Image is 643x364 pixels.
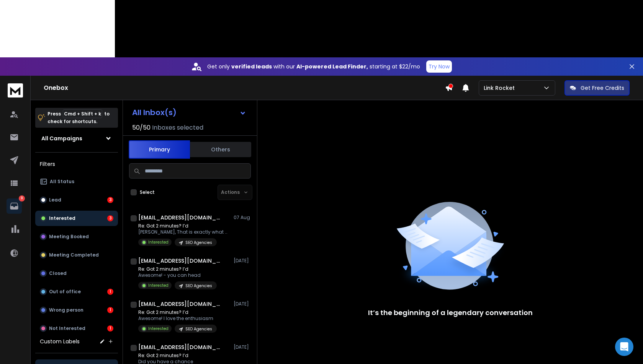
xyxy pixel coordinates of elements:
p: [DATE] [234,258,251,264]
p: All Status [50,179,74,185]
p: Awesome! I love the enthusiasm [138,315,217,322]
div: 3 [107,197,113,203]
p: [PERSON_NAME], That is exactly what we [138,229,230,235]
div: 3 [107,215,113,221]
p: Re: Got 2 minutes? I’d [138,309,217,315]
button: Out of office1 [35,284,118,299]
p: It’s the beginning of a legendary conversation [368,307,533,318]
p: Interested [148,326,169,331]
div: 1 [107,307,113,313]
p: Press to check for shortcuts. [47,110,110,125]
p: [DATE] [234,344,251,350]
h1: [EMAIL_ADDRESS][DOMAIN_NAME] [138,300,223,308]
button: Meeting Completed [35,247,118,263]
h1: [EMAIL_ADDRESS][DOMAIN_NAME] [138,343,223,351]
img: logo [8,83,23,97]
h1: All Inbox(s) [132,109,177,116]
button: All Inbox(s) [126,105,252,120]
p: Link Rocket [484,84,518,92]
p: 9 [19,195,25,201]
p: Lead [49,197,61,203]
div: 1 [107,325,113,331]
p: Re: Got 2 minutes? I’d [138,353,217,359]
p: Not Interested [49,325,85,331]
div: 1 [107,289,113,295]
p: Interested [148,239,169,245]
p: Awesome! - you can head [138,272,217,278]
a: 9 [7,198,22,214]
button: Not Interested1 [35,321,118,336]
p: Try Now [429,63,450,70]
h3: Custom Labels [40,338,80,345]
button: Lead3 [35,192,118,208]
button: Primary [129,140,190,159]
p: SEO Agencies [185,326,212,332]
button: Try Now [426,60,452,73]
button: All Campaigns [35,131,118,146]
h1: All Campaigns [41,135,82,142]
h3: Filters [35,159,118,169]
strong: verified leads [231,63,272,70]
p: Meeting Booked [49,234,89,240]
strong: AI-powered Lead Finder, [296,63,368,70]
p: Interested [148,283,169,288]
h3: Inboxes selected [152,123,203,132]
div: Open Intercom Messenger [615,338,633,356]
button: Others [190,141,251,158]
label: Select [140,189,155,195]
button: Wrong person1 [35,302,118,318]
span: 50 / 50 [132,123,151,132]
p: Wrong person [49,307,83,313]
p: Closed [49,270,67,276]
p: Re: Got 2 minutes? I’d [138,266,217,272]
p: Get Free Credits [581,84,624,92]
p: Get only with our starting at $22/mo [207,63,420,70]
button: Get Free Credits [564,80,630,96]
p: 07 Aug [234,214,251,221]
button: Interested3 [35,211,118,226]
h1: [EMAIL_ADDRESS][DOMAIN_NAME] [138,214,223,221]
h1: [EMAIL_ADDRESS][DOMAIN_NAME] [138,257,223,265]
button: Closed [35,266,118,281]
span: Cmd + Shift + k [63,109,102,118]
p: Out of office [49,289,81,295]
p: Re: Got 2 minutes? I’d [138,223,230,229]
p: Interested [49,215,75,221]
p: [DATE] [234,301,251,307]
button: All Status [35,174,118,189]
h1: Onebox [44,83,445,93]
p: SEO Agencies [185,240,212,245]
p: SEO Agencies [185,283,212,289]
p: Meeting Completed [49,252,99,258]
button: Meeting Booked [35,229,118,244]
